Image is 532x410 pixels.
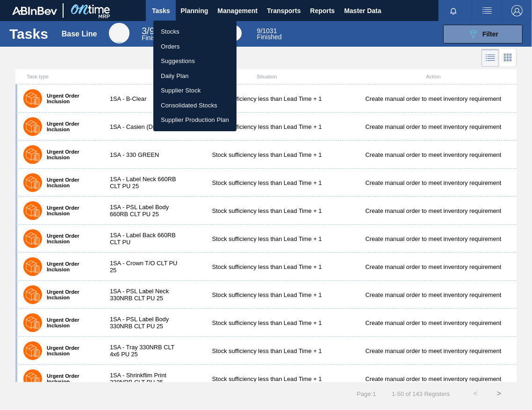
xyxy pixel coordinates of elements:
[153,83,237,98] a: Supplier Stock
[153,98,237,113] a: Consolidated Stocks
[153,39,237,54] a: Orders
[153,54,237,69] a: Suggestions
[153,24,237,39] a: Stocks
[153,69,237,84] a: Daily Plan
[153,113,237,127] a: Supplier Production Plan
